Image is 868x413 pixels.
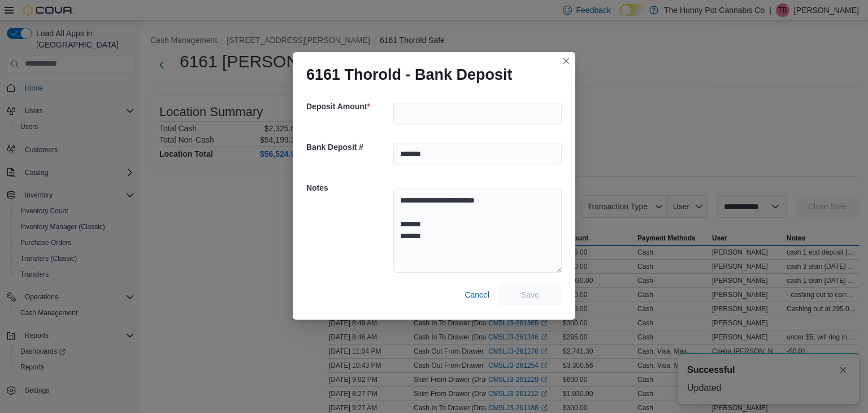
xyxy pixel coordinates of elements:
h5: Bank Deposit # [306,136,391,158]
span: Cancel [465,289,489,300]
span: Save [521,289,539,300]
button: Closes this modal window [559,54,573,68]
button: Cancel [460,283,494,306]
h1: 6161 Thorold - Bank Deposit [306,66,513,84]
h5: Deposit Amount [306,95,391,118]
h5: Notes [306,177,391,199]
button: Save [498,283,562,306]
